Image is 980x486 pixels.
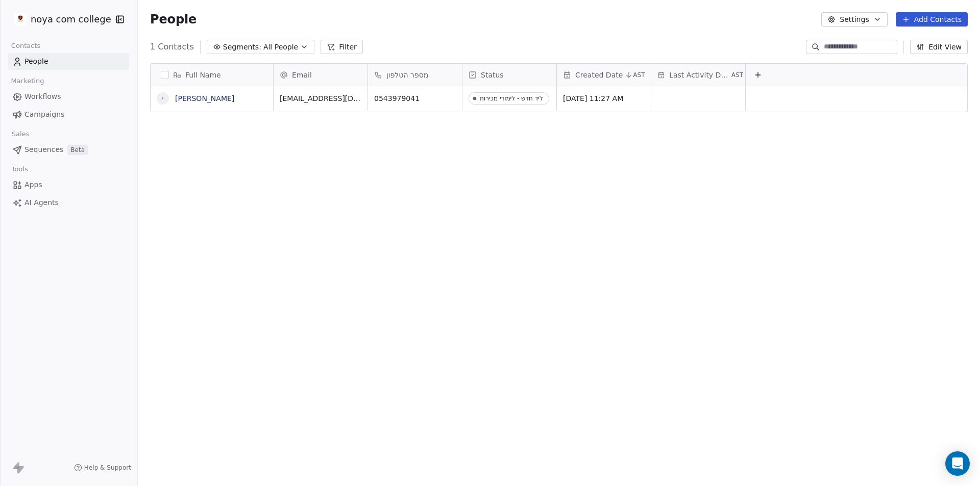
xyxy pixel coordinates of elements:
[151,86,274,467] div: grid
[7,162,32,177] span: Tools
[8,53,129,70] a: People
[24,180,42,190] span: Apps
[481,70,504,80] span: Status
[185,70,221,80] span: Full Name
[24,144,63,155] span: Sequences
[162,93,163,104] div: י
[84,464,131,472] span: Help & Support
[175,94,234,103] a: [PERSON_NAME]
[14,13,27,25] img: %C3%97%C2%9C%C3%97%C2%95%C3%97%C2%92%C3%97%C2%95%20%C3%97%C2%9E%C3%97%C2%9B%C3%97%C2%9C%C3%97%C2%...
[7,38,45,54] span: Contacts
[263,42,298,53] span: All People
[31,13,111,26] span: noya com college
[386,70,428,80] span: מספר הטלפון
[368,64,462,86] div: מספר הטלפון
[280,93,361,104] span: [EMAIL_ADDRESS][DOMAIN_NAME]
[12,11,109,28] button: noya com college
[7,126,34,142] span: Sales
[462,64,556,86] div: Status
[896,12,968,27] button: Add Contacts
[8,88,129,105] a: Workflows
[24,56,48,67] span: People
[274,86,968,467] div: grid
[8,141,129,158] a: SequencesBeta
[8,194,129,211] a: AI Agents
[292,70,312,80] span: Email
[669,70,729,80] span: Last Activity Date
[223,42,261,53] span: Segments:
[150,41,194,53] span: 1 Contacts
[8,106,129,123] a: Campaigns
[821,12,887,27] button: Settings
[374,93,456,104] span: 0543979041
[24,197,59,208] span: AI Agents
[321,40,363,54] button: Filter
[945,451,970,476] div: Open Intercom Messenger
[67,145,88,155] span: Beta
[150,12,197,27] span: People
[633,71,645,79] span: AST
[151,64,273,86] div: Full Name
[731,71,743,79] span: AST
[480,95,543,102] div: ליד חדש - לימודי מכירות
[74,464,131,472] a: Help & Support
[7,73,48,89] span: Marketing
[557,64,651,86] div: Created DateAST
[274,64,367,86] div: Email
[575,70,623,80] span: Created Date
[24,91,61,102] span: Workflows
[563,93,645,104] span: [DATE] 11:27 AM
[910,40,968,54] button: Edit View
[24,109,64,120] span: Campaigns
[651,64,745,86] div: Last Activity DateAST
[8,176,129,193] a: Apps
